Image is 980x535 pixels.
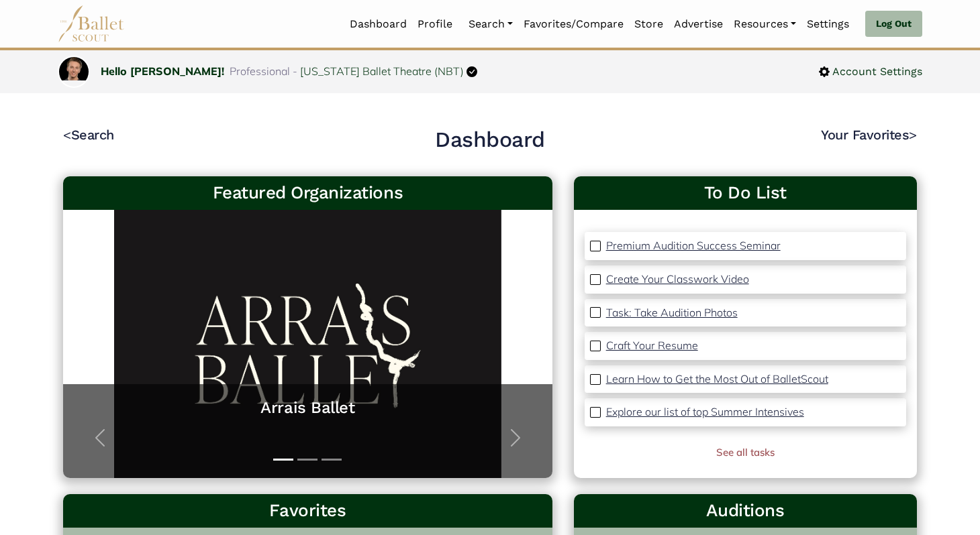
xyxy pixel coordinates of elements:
[909,126,917,143] code: >
[801,10,854,38] a: Settings
[669,10,728,38] a: Advertise
[606,272,749,286] p: Create Your Classwork Video
[297,452,317,467] button: Slide 2
[606,339,698,352] p: Craft Your Resume
[606,371,828,388] a: Learn How to Get the Most Out of BalletScout
[77,398,539,418] a: Arrais Ballet
[59,57,89,80] img: profile picture
[606,237,781,255] a: Premium Audition Success Seminar
[606,306,738,319] p: Task: Take Audition Photos
[606,304,738,322] a: Task: Take Audition Photos
[518,10,629,38] a: Favorites/Compare
[606,239,781,252] p: Premium Audition Success Seminar
[606,337,698,355] a: Craft Your Resume
[606,404,804,421] a: Explore our list of top Summer Intensives
[63,126,71,143] code: <
[606,405,804,418] p: Explore our list of top Summer Intensives
[821,127,917,143] a: Your Favorites>
[585,499,906,522] h3: Auditions
[74,499,542,522] h3: Favorites
[230,64,290,78] span: Professional
[435,126,545,154] h2: Dashboard
[716,446,775,459] a: See all tasks
[293,64,297,78] span: -
[606,271,749,288] a: Create Your Classwork Video
[322,452,342,467] button: Slide 3
[412,10,458,38] a: Profile
[830,63,922,80] span: Account Settings
[101,64,224,78] a: Hello [PERSON_NAME]!
[728,10,801,38] a: Resources
[606,372,828,385] p: Learn How to Get the Most Out of BalletScout
[463,10,518,38] a: Search
[300,64,464,78] a: [US_STATE] Ballet Theatre (NBT)
[273,452,293,467] button: Slide 1
[63,127,114,143] a: <Search
[819,63,922,80] a: Account Settings
[344,10,412,38] a: Dashboard
[74,182,542,204] h3: Featured Organizations
[585,182,906,204] a: To Do List
[629,10,669,38] a: Store
[865,11,922,38] a: Log Out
